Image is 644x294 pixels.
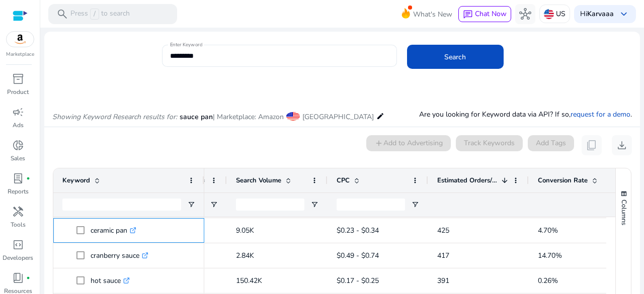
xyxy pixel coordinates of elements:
p: Tools [11,220,26,229]
span: Keyword [62,176,90,185]
span: inventory_2 [12,73,24,85]
input: CPC Filter Input [337,199,405,211]
p: Press to search [70,9,130,20]
p: hot sauce [91,270,130,291]
span: search [56,8,68,20]
span: CPC [337,176,350,185]
p: Are you looking for Keyword data via API? If so, . [419,109,632,120]
span: $0.49 - $0.74 [337,251,379,260]
a: request for a demo [571,110,630,119]
span: 14.70% [538,251,562,260]
button: Open Filter Menu [187,201,195,209]
span: donut_small [12,139,24,151]
p: Developers [3,253,33,262]
img: amazon.svg [7,32,34,47]
span: $0.17 - $0.25 [337,276,379,285]
span: Search Volume [236,176,281,185]
span: code_blocks [12,239,24,251]
span: Conversion Rate [538,176,588,185]
span: 417 [437,251,449,260]
p: US [556,5,566,23]
p: Ads [13,121,24,130]
span: chat [463,10,473,20]
button: download [612,135,632,155]
span: / [90,9,99,20]
span: fiber_manual_record [26,276,30,280]
button: hub [515,4,535,24]
img: us.svg [544,9,554,19]
p: Hi [580,11,614,18]
span: 150.42K [236,276,262,285]
input: Keyword Filter Input [62,199,181,211]
span: 391 [437,276,449,285]
input: Search Volume Filter Input [236,199,304,211]
button: Open Filter Menu [310,201,318,209]
mat-icon: edit [376,110,384,122]
span: lab_profile [12,172,24,184]
i: Showing Keyword Research results for: [52,112,177,122]
p: cranberry sauce [91,245,148,266]
p: Sales [11,154,25,163]
span: fiber_manual_record [26,176,30,180]
span: [GEOGRAPHIC_DATA] [302,112,374,122]
span: campaign [12,106,24,118]
span: sauce pan [180,112,213,122]
span: Columns [619,200,628,225]
span: Estimated Orders/Month [437,176,498,185]
p: Marketplace [6,51,34,58]
b: Karvaaa [587,9,614,19]
button: Open Filter Menu [210,201,218,209]
span: handyman [12,206,24,218]
span: hub [519,8,531,20]
span: 425 [437,226,449,235]
span: Search [444,52,466,62]
p: Product [7,87,29,96]
p: ceramic pan [91,220,136,241]
span: | Marketplace: Amazon [213,112,284,122]
p: Reports [8,187,29,196]
span: 9.05K [236,226,254,235]
mat-label: Enter Keyword [170,41,202,48]
button: Open Filter Menu [411,201,419,209]
span: book_4 [12,272,24,284]
span: What's New [413,6,452,23]
span: 0.26% [538,276,558,285]
span: Chat Now [475,9,507,19]
button: Search [407,45,504,69]
span: 2.84K [236,251,254,260]
span: keyboard_arrow_down [618,8,630,20]
span: $0.23 - $0.34 [337,226,379,235]
span: 4.70% [538,226,558,235]
span: download [616,139,628,151]
button: chatChat Now [458,6,511,22]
